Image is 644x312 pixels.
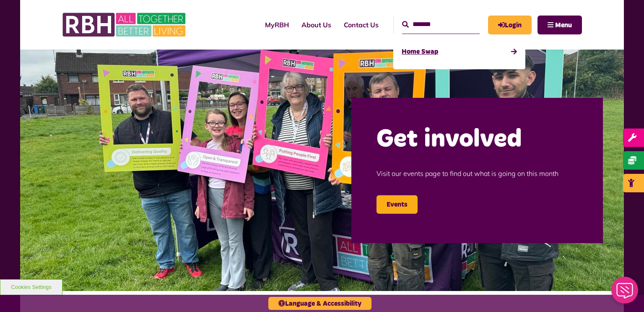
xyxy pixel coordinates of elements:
[402,16,480,34] input: Search
[20,50,624,291] img: Image (22)
[488,16,532,34] a: MyRBH
[538,16,582,34] button: Navigation
[402,42,517,61] a: Home Swap
[377,123,578,156] h2: Get involved
[268,297,371,310] button: Language & Accessibility
[555,22,572,29] span: Menu
[62,8,188,41] img: RBH
[606,274,644,312] iframe: Netcall Web Assistant for live chat
[259,13,295,36] a: MyRBH
[377,156,578,191] p: Visit our events page to find out what is going on this month
[338,13,385,36] a: Contact Us
[377,195,418,214] a: Events
[295,13,338,36] a: About Us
